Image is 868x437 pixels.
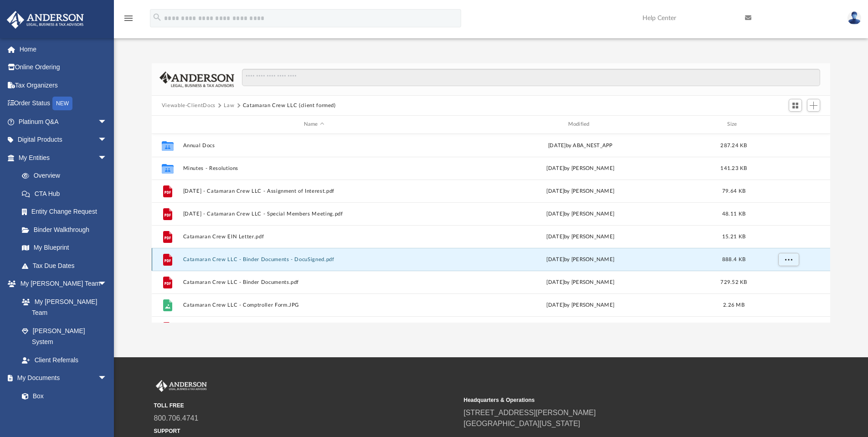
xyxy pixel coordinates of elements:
[449,278,712,286] div: [DATE] by [PERSON_NAME]
[154,380,209,392] img: Anderson Advisors Platinum Portal
[13,293,112,322] a: My [PERSON_NAME] Team
[123,17,134,24] a: menu
[242,69,820,86] input: Search files and folders
[154,401,457,410] small: TOLL FREE
[722,188,745,193] span: 79.64 KB
[98,113,116,131] span: arrow_drop_down
[154,427,457,435] small: SUPPORT
[183,165,445,171] button: Minutes - Resolutions
[847,11,861,25] img: User Pic
[98,149,116,167] span: arrow_drop_down
[807,99,821,112] button: Add
[13,405,116,423] a: Meeting Minutes
[6,40,121,58] a: Home
[154,414,199,422] a: 800.706.4741
[6,131,121,149] a: Digital Productsarrow_drop_down
[449,210,712,218] div: [DATE] by [PERSON_NAME]
[715,120,752,129] div: Size
[6,149,121,167] a: My Entitiesarrow_drop_down
[183,211,445,217] button: [DATE] - Catamaran Crew LLC - Special Members Meeting.pdf
[156,120,179,129] div: id
[224,102,234,110] button: Law
[722,257,745,262] span: 888.4 KB
[98,369,116,388] span: arrow_drop_down
[13,221,121,239] a: Binder Walkthrough
[449,120,711,129] div: Modified
[123,13,134,24] i: menu
[756,120,820,129] div: id
[6,76,121,94] a: Tax Organizers
[152,134,831,323] div: grid
[183,188,445,194] button: [DATE] - Catamaran Crew LLC - Assignment of Interest.pdf
[4,11,87,29] img: Anderson Advisors Platinum Portal
[182,120,445,129] div: Name
[183,257,445,262] button: Catamaran Crew LLC - Binder Documents - DocuSigned.pdf
[464,420,580,427] a: [GEOGRAPHIC_DATA][US_STATE]
[183,279,445,285] button: Catamaran Crew LLC - Binder Documents.pdf
[723,302,745,307] span: 2.26 MB
[183,143,445,149] button: Annual Docs
[449,164,712,172] div: [DATE] by [PERSON_NAME]
[13,387,112,405] a: Box
[449,255,712,263] div: [DATE] by [PERSON_NAME]
[52,97,72,110] div: NEW
[183,234,445,240] button: Catamaran Crew EIN Letter.pdf
[778,252,799,266] button: More options
[449,232,712,241] div: [DATE] by [PERSON_NAME]
[13,351,116,369] a: Client Referrals
[13,203,121,221] a: Entity Change Request
[720,279,747,284] span: 729.52 KB
[464,396,767,404] small: Headquarters & Operations
[152,12,162,22] i: search
[13,257,121,275] a: Tax Due Dates
[464,409,596,416] a: [STREET_ADDRESS][PERSON_NAME]
[6,275,116,293] a: My [PERSON_NAME] Teamarrow_drop_down
[98,131,116,149] span: arrow_drop_down
[162,102,216,110] button: Viewable-ClientDocs
[6,94,121,113] a: Order StatusNEW
[6,58,121,77] a: Online Ordering
[449,301,712,309] div: [DATE] by [PERSON_NAME]
[722,211,745,216] span: 48.11 KB
[722,234,745,239] span: 15.21 KB
[98,275,116,293] span: arrow_drop_down
[243,102,336,110] button: Catamaran Crew LLC (client formed)
[13,167,121,185] a: Overview
[449,187,712,195] div: [DATE] by [PERSON_NAME]
[13,239,116,257] a: My Blueprint
[6,113,121,131] a: Platinum Q&Aarrow_drop_down
[6,369,116,387] a: My Documentsarrow_drop_down
[13,185,121,203] a: CTA Hub
[449,141,712,149] div: [DATE] by ABA_NEST_APP
[720,143,747,148] span: 287.24 KB
[183,302,445,308] button: Catamaran Crew LLC - Comptroller Form.JPG
[720,165,747,170] span: 141.23 KB
[13,322,116,351] a: [PERSON_NAME] System
[789,99,802,112] button: Switch to Grid View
